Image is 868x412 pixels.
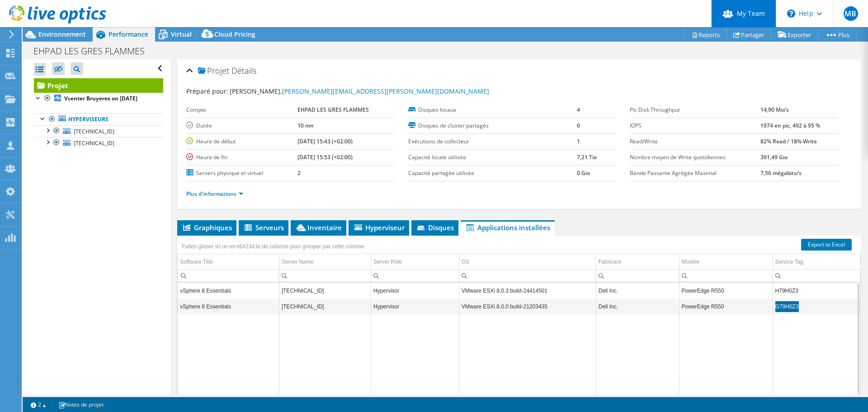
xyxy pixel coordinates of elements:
td: Column Service Tag, Value H79H0Z3 [773,283,860,298]
span: [TECHNICAL_ID] [74,139,114,147]
td: Service Tag Column [773,254,860,270]
div: Faites glisser ici un en-t&#234;te de colonne pour grouper par cette colonne [179,240,367,253]
td: OS Column [459,254,596,270]
a: Partager [726,28,771,42]
label: Capacité partagée utilisée [408,169,577,178]
h1: EHPAD LES GRES FLAMMES [29,46,159,56]
b: 10 mn [297,122,314,129]
svg: \n [787,9,795,18]
td: Column Fabricant, Filter cell [596,270,679,282]
b: 7,56 mégabits/s [760,169,802,177]
label: Disques de cluster partagés [408,121,577,130]
b: 1 [577,137,580,145]
span: Applications installées [465,223,550,232]
span: Inventaire [295,223,342,232]
label: IOPS [630,121,760,130]
a: Hyperviseurs [34,114,163,125]
b: 7,21 Tio [577,153,597,161]
span: [PERSON_NAME], [230,87,489,95]
span: Cloud Pricing [214,30,255,38]
label: Compte [186,105,297,114]
a: [TECHNICAL_ID] [34,125,163,137]
span: Environnement [38,30,86,38]
td: Column Software Title, Value vSphere 8 Essentials [178,298,279,314]
span: Serveurs [243,223,284,232]
label: Bande Passante Agrégée Maximal [630,169,760,178]
div: OS [462,256,469,267]
label: Pic Disk Throughput [630,105,760,114]
span: Graphiques [182,223,232,232]
td: Column OS, Filter cell [459,270,596,282]
label: Durée [186,121,297,130]
b: 1974 en pic, 492 à 95 % [760,122,820,129]
td: Column Server Name, Filter cell [279,270,371,282]
span: Détails [231,65,256,76]
b: [DATE] 15:43 (+02:00) [297,137,353,145]
div: Server Name [282,256,314,267]
td: Software Title Column [178,254,279,270]
td: Column Software Title, Filter cell [178,270,279,282]
label: Heure de fin [186,153,297,162]
label: Servers physique et virtuel [186,169,297,178]
td: Column OS, Value VMware ESXi 8.0.3 build-24414501 [459,283,596,298]
a: Vcenter Bruyeres on [DATE] [34,93,163,104]
b: 391,49 Gio [760,153,788,161]
b: Vcenter Bruyeres on [DATE] [64,95,137,102]
b: 4 [577,106,580,114]
b: EHPAD LES GRES FLAMMES [297,106,369,114]
div: Software Title [180,256,213,267]
label: Read/Write [630,137,760,146]
a: [TECHNICAL_ID] [34,137,163,149]
td: Column Server Role, Value Hypervisor [371,283,459,298]
td: Column Service Tag, Filter cell [773,270,860,282]
td: Column Server Role, Filter cell [371,270,459,282]
a: Plus [818,28,857,42]
td: Column Software Title, Value vSphere 8 Essentials [178,283,279,298]
td: Fabricant Column [596,254,679,270]
td: Column Server Name, Value 10.60.11.101 [279,298,371,314]
td: Column Fabricant, Value Dell Inc. [596,283,679,298]
label: Heure de début [186,137,297,146]
label: Capacité locale utilisée [408,153,577,162]
a: [PERSON_NAME][EMAIL_ADDRESS][PERSON_NAME][DOMAIN_NAME] [282,87,489,95]
td: Column Fabricant, Value Dell Inc. [596,298,679,314]
div: Service Tag [775,256,803,267]
label: Préparé pour: [186,87,228,95]
a: Export to Excel [801,239,852,251]
a: Exporter [771,28,818,42]
a: 2 [24,399,52,410]
td: Column OS, Value VMware ESXi 8.0.0 build-21203435 [459,298,596,314]
label: Nombre moyen de Write quotidiennes [630,153,760,162]
label: Disques locaux [408,105,577,114]
div: Fabricant [599,256,621,267]
td: Column Modèle, Value PowerEdge R550 [679,298,773,314]
td: Column Modèle, Value PowerEdge R550 [679,283,773,298]
td: Column Service Tag, Value G79H0Z3 [773,298,860,314]
span: Projet [198,66,229,76]
label: Exécutions de collecteur [408,137,577,146]
b: 14,90 Mo/s [760,106,789,114]
span: [TECHNICAL_ID] [74,128,114,135]
span: MB [844,6,858,21]
b: 0 Gio [577,169,590,177]
b: 0 [577,122,580,129]
span: Hyperviseur [353,223,405,232]
b: 2 [297,169,301,177]
td: Modèle Column [679,254,773,270]
span: Performance [108,30,148,38]
span: Virtual [171,30,192,38]
td: Server Name Column [279,254,371,270]
a: Projet [34,78,163,93]
a: Notes de projet [52,399,110,410]
a: Plus d'informations [186,190,243,198]
b: [DATE] 15:53 (+02:00) [297,153,353,161]
div: Modèle [682,256,699,267]
span: Disques [416,223,454,232]
a: Reports [684,28,727,42]
td: Column Server Name, Value 10.60.11.102 [279,283,371,298]
td: Server Role Column [371,254,459,270]
b: 82% Read / 18% Write [760,137,817,145]
td: Column Server Role, Value Hypervisor [371,298,459,314]
div: Server Role [373,256,402,267]
td: Column Modèle, Filter cell [679,270,773,282]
